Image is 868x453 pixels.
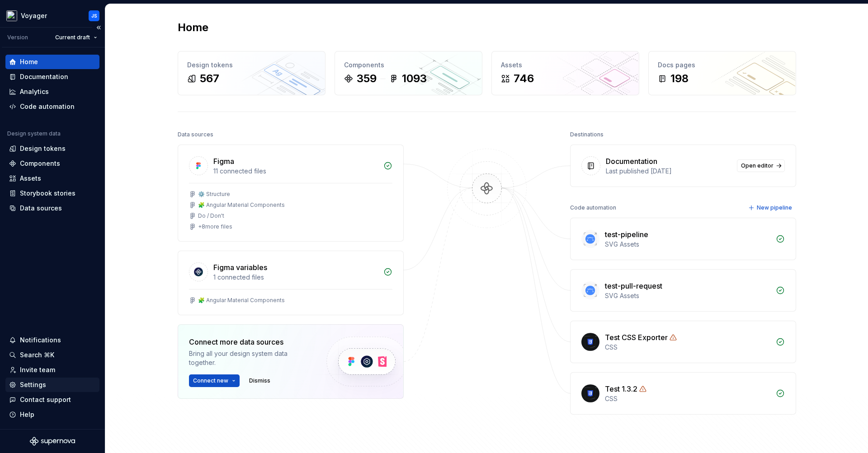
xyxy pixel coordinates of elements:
div: JS [91,12,97,19]
a: Components [5,156,99,171]
div: Bring all your design system data together. [189,349,311,367]
a: Analytics [5,84,99,99]
div: 1093 [402,71,427,86]
div: 🧩 Angular Material Components [198,201,285,209]
a: Design tokens [5,141,99,156]
div: Docs pages [658,61,787,70]
span: New pipeline [757,204,792,211]
div: Design tokens [187,61,316,70]
div: Settings [20,380,46,389]
div: test-pipeline [605,229,648,240]
button: Collapse sidebar [92,21,105,34]
span: Current draft [55,34,90,41]
div: Invite team [20,365,55,374]
div: Test 1.3.2 [605,383,637,394]
div: 11 connected files [213,167,378,176]
span: Connect new [193,377,228,384]
button: Search ⌘K [5,348,99,362]
div: Help [20,410,34,419]
div: + 8 more files [198,223,232,230]
div: Components [344,61,473,70]
div: Assets [20,174,41,183]
span: Dismiss [249,377,270,384]
div: ⚙️ Structure [198,191,230,198]
button: Help [5,407,99,422]
div: 198 [670,71,689,86]
div: Version [7,34,28,41]
a: Storybook stories [5,186,99,201]
a: Invite team [5,363,99,377]
a: Documentation [5,70,99,84]
svg: Supernova Logo [30,437,75,446]
div: Data sources [178,128,213,141]
div: test-pull-request [605,280,662,291]
div: Assets [501,61,630,70]
button: Current draft [51,31,101,44]
div: Code automation [20,102,75,111]
div: CSS [605,394,770,403]
div: Home [20,57,38,66]
div: Storybook stories [20,189,75,198]
img: e5527c48-e7d1-4d25-8110-9641689f5e10.png [6,10,17,21]
div: Notifications [20,336,61,345]
a: Home [5,55,99,69]
div: SVG Assets [605,291,770,300]
a: Settings [5,378,99,392]
button: Contact support [5,392,99,407]
button: Notifications [5,333,99,347]
div: Documentation [606,156,657,167]
button: VoyagerJS [2,6,103,25]
a: Figma11 connected files⚙️ Structure🧩 Angular Material ComponentsDo / Don't+8more files [178,145,404,242]
span: Open editor [741,162,774,169]
div: Destinations [570,128,604,141]
button: Connect new [189,374,240,387]
div: Documentation [20,72,68,81]
div: Code automation [570,201,616,214]
div: 🧩 Angular Material Components [198,297,285,304]
h2: Home [178,20,208,35]
div: Connect more data sources [189,336,311,347]
div: Contact support [20,395,71,404]
div: Design tokens [20,144,66,153]
div: Figma variables [213,262,267,273]
div: Search ⌘K [20,350,54,360]
a: Code automation [5,99,99,114]
div: 1 connected files [213,273,378,282]
div: 567 [200,71,219,86]
div: 746 [514,71,534,86]
a: Design tokens567 [178,51,325,95]
button: Dismiss [245,374,274,387]
a: Open editor [737,159,785,172]
a: Components3591093 [335,51,482,95]
button: New pipeline [745,201,796,214]
a: Docs pages198 [648,51,796,95]
a: Assets [5,171,99,186]
div: CSS [605,343,770,352]
div: Voyager [21,11,47,20]
div: Test CSS Exporter [605,332,668,343]
div: SVG Assets [605,240,770,249]
div: Do / Don't [198,212,224,219]
div: Data sources [20,204,62,213]
div: Components [20,159,60,168]
div: Figma [213,156,234,167]
div: 359 [357,71,377,86]
div: Last published [DATE] [606,167,731,176]
div: Design system data [7,130,61,137]
a: Data sources [5,201,99,215]
a: Figma variables1 connected files🧩 Angular Material Components [178,251,404,315]
div: Analytics [20,87,49,96]
a: Assets746 [491,51,639,95]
